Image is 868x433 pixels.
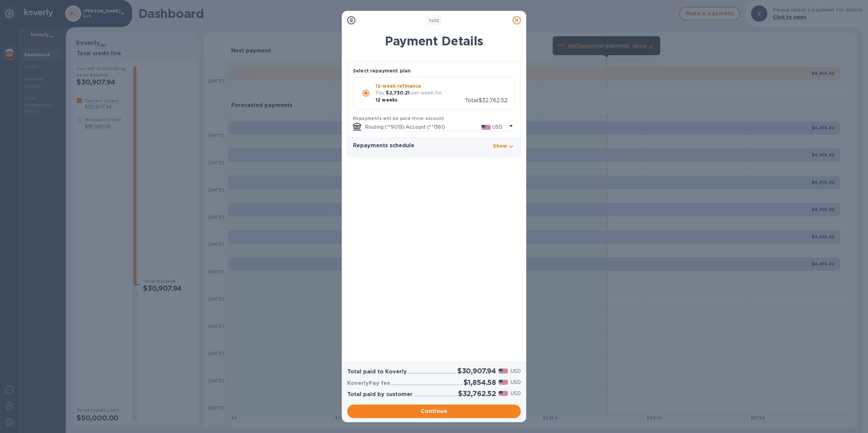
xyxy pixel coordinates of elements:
[376,89,384,96] p: Pay
[386,90,410,95] b: $2,730.21
[463,378,496,387] h2: $1,854.58
[347,405,521,418] button: Continue
[511,368,521,375] p: USD
[376,97,397,103] b: 12 weeks
[376,83,465,89] p: 12-week refinance
[347,391,413,398] h3: Total paid by customer
[511,379,521,386] p: USD
[458,389,496,398] h2: $32,762.52
[353,67,411,74] p: Select repayment plan
[429,18,431,23] span: 1
[511,390,521,397] p: USD
[347,369,407,375] h3: Total paid to Koverly
[493,143,507,149] p: Show
[429,18,439,23] b: of 2
[353,407,515,415] span: Continue
[492,124,502,131] p: USD
[499,380,508,385] img: USD
[347,380,390,387] h3: KoverlyPay fee
[493,143,515,152] button: Show
[457,367,496,375] h2: $30,907.94
[481,125,491,130] img: USD
[499,369,508,373] img: USD
[499,391,508,396] img: USD
[353,143,414,149] h3: Repayments schedule
[347,34,521,48] h1: Payment Details
[465,97,508,104] span: Total $32,762.52
[365,124,481,131] p: Routing (**9019) Account (**1361)
[353,116,444,121] b: Repayments will be paid from account
[411,89,442,96] p: per week for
